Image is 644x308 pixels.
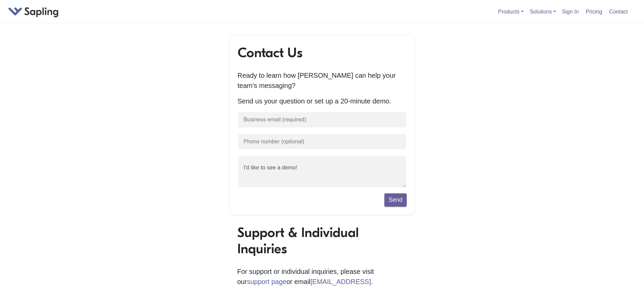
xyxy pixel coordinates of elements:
[384,193,406,206] button: Send
[237,224,407,257] h1: Support & Individual Inquiries
[238,45,407,61] h1: Contact Us
[583,6,605,17] a: Pricing
[606,6,630,17] a: Contact
[498,9,523,15] a: Products
[530,9,556,15] a: Solutions
[237,266,407,287] p: For support or individual inquiries, please visit our or email .
[247,278,286,285] a: support page
[238,96,407,106] p: Send us your question or set up a 20-minute demo.
[238,70,407,91] p: Ready to learn how [PERSON_NAME] can help your team's messaging?
[310,278,371,285] a: [EMAIL_ADDRESS]
[238,155,407,188] textarea: I'd like to see a demo!
[559,6,581,17] a: Sign In
[238,112,407,128] input: Business email (required)
[238,134,407,150] input: Phone number (optional)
